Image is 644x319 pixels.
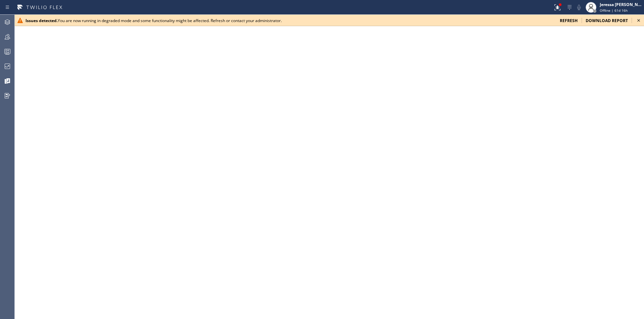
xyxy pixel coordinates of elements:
[586,18,628,23] span: download report
[25,18,58,23] b: Issues detected.
[560,18,578,23] span: refresh
[25,18,554,23] div: You are now running in degraded mode and some functionality might be affected. Refresh or contact...
[574,3,584,12] button: Mute
[15,15,644,319] iframe: Analyze
[600,2,642,7] div: Jeressa [PERSON_NAME]
[600,8,628,13] span: Offline | 61d 16h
